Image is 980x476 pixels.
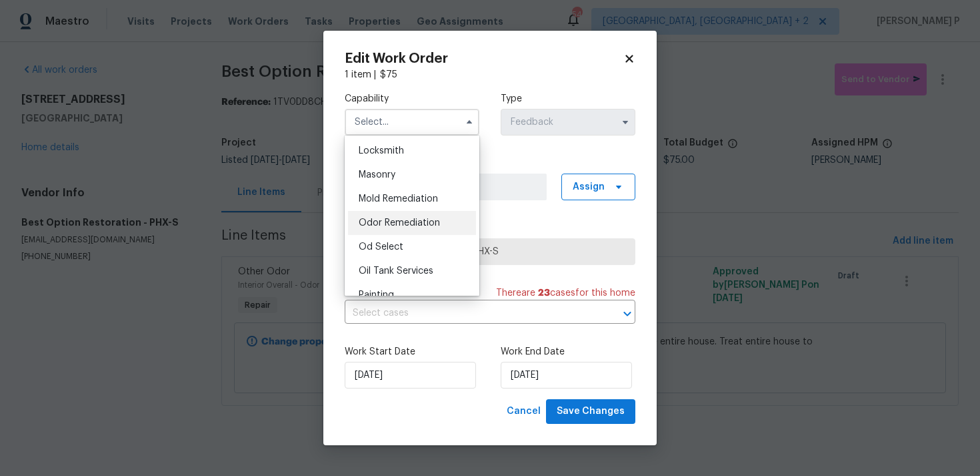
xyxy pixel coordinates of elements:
button: Hide options [461,114,477,130]
button: Save Changes [546,399,635,424]
label: Work Start Date [345,345,479,359]
span: Painting [359,290,394,300]
span: Best Option Restoration - PHX-S [356,245,624,258]
input: Select cases [345,303,598,324]
span: Cancel [507,403,541,420]
button: Open [618,304,637,323]
button: Show options [617,114,633,130]
input: M/D/YYYY [501,362,632,389]
label: Work Order Manager [345,157,635,170]
span: Locksmith [359,146,404,156]
span: $ 75 [380,70,397,79]
button: Cancel [501,399,546,424]
input: Select... [345,109,479,136]
span: Odor Remediation [359,218,440,228]
span: Save Changes [557,403,625,420]
label: Type [501,92,635,105]
span: Masonry [359,170,395,180]
input: Select... [501,109,635,136]
span: Oil Tank Services [359,266,433,276]
span: Od Select [359,242,403,252]
span: Assign [573,180,605,194]
div: 1 item | [345,68,635,81]
label: Capability [345,92,479,105]
h2: Edit Work Order [345,52,623,65]
label: Work End Date [501,345,635,359]
span: 23 [538,288,550,298]
span: Mold Remediation [359,194,438,204]
input: M/D/YYYY [345,362,476,389]
span: There are case s for this home [496,286,635,300]
label: Trade Partner [345,222,635,235]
